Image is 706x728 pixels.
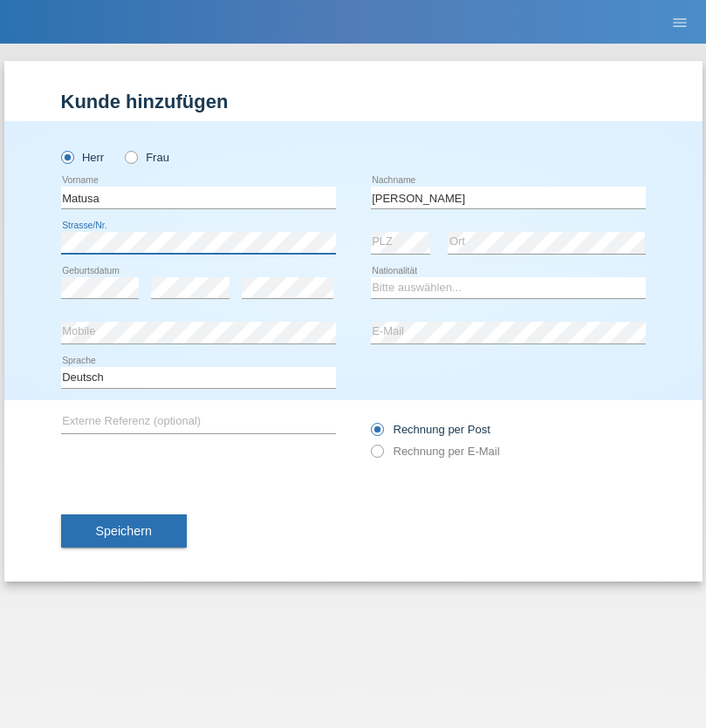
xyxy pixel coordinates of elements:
[61,151,72,162] input: Herr
[662,17,697,27] a: menu
[125,151,136,162] input: Frau
[61,151,105,164] label: Herr
[371,445,500,458] label: Rechnung per E-Mail
[371,423,490,436] label: Rechnung per Post
[125,151,169,164] label: Frau
[371,445,382,466] input: Rechnung per E-Mail
[371,423,382,445] input: Rechnung per Post
[96,524,152,538] span: Speichern
[61,514,187,548] button: Speichern
[61,91,646,112] h1: Kunde hinzufügen
[671,14,689,31] i: menu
